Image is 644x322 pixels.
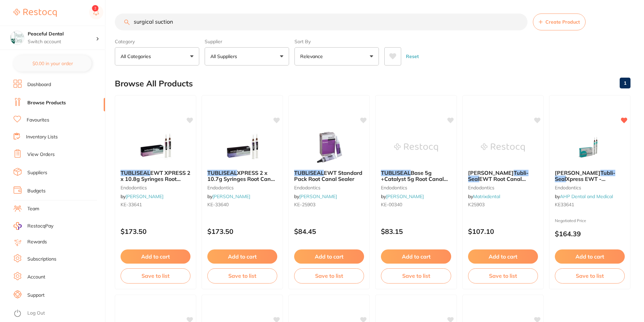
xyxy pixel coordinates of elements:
[207,170,277,182] b: TUBLISEAL XPRESS 2 x 10.7g Syringes Root Canal Sealer
[28,38,96,45] p: Switch account
[14,222,53,230] a: RestocqPay
[27,292,45,299] a: Support
[27,274,45,280] a: Account
[207,227,277,235] p: $173.50
[294,268,364,283] button: Save to list
[27,310,45,317] a: Log Out
[300,53,326,60] p: Relevance
[381,185,451,190] small: endodontics
[533,14,586,30] button: Create Product
[555,185,625,190] small: endodontics
[205,47,289,65] button: All Suppliers
[10,31,24,45] img: Peaceful Dental
[121,53,154,60] p: All Categories
[121,169,150,176] em: TUBLISEAL
[555,169,615,182] em: Tubli-Seal
[468,170,538,182] b: Kerr Tubli-Seal EWT Root Canal Sealer - Standard Tube Pack
[555,170,625,182] b: Kerr Tubli-Seal Xpress EWT - Syringes
[14,55,92,72] button: $0.00 in your order
[207,202,229,208] span: KE-33640
[26,134,58,140] a: Inventory Lists
[28,31,96,37] h4: Peaceful Dental
[294,185,364,190] small: endodontics
[555,176,606,188] span: Xpress EWT - Syringes
[121,249,190,264] button: Add to cart
[620,76,630,90] a: 1
[468,193,500,199] span: by
[115,79,193,88] h2: Browse All Products
[134,131,178,164] img: TUBLISEAL EWT XPRESS 2 x 10.8g Syringes Root Canal Sealer
[381,202,402,208] span: KE-00340
[115,14,527,30] input: Search Products
[27,239,47,245] a: Rewards
[27,117,49,124] a: Favourites
[381,268,451,283] button: Save to list
[468,227,538,235] p: $107.10
[294,170,364,182] b: TUBLISEAL EWT Standard Pack Root Canal Sealer
[473,193,500,199] a: Matrixdental
[294,193,337,199] span: by
[307,131,351,164] img: TUBLISEAL EWT Standard Pack Root Canal Sealer
[468,185,538,190] small: endodontics
[121,170,190,182] b: TUBLISEAL EWT XPRESS 2 x 10.8g Syringes Root Canal Sealer
[468,169,514,176] span: [PERSON_NAME]
[468,249,538,264] button: Add to cart
[394,131,438,164] img: TUBLISEAL Base 5g +Catalyst 5g Root Canal Sealer
[404,47,421,65] button: Reset
[27,169,47,176] a: Suppliers
[207,268,277,283] button: Save to list
[555,218,625,223] small: Negotiated Price
[207,169,276,189] span: XPRESS 2 x 10.7g Syringes Root Canal Sealer
[468,176,528,195] span: EWT Root Canal Sealer - Standard Tube Pack
[294,249,364,264] button: Add to cart
[115,38,199,45] label: Category
[294,202,315,208] span: KE-25903
[555,249,625,264] button: Add to cart
[121,202,142,208] span: KE-33641
[381,249,451,264] button: Add to cart
[381,193,424,199] span: by
[294,38,379,45] label: Sort By
[115,47,199,65] button: All Categories
[121,185,190,190] small: endodontics
[555,193,613,199] span: by
[207,185,277,190] small: endodontics
[481,131,525,164] img: Kerr Tubli-Seal EWT Root Canal Sealer - Standard Tube Pack
[555,169,600,176] span: [PERSON_NAME]
[381,169,411,176] em: TUBLISEAL
[386,193,424,199] a: [PERSON_NAME]
[221,131,264,164] img: TUBLISEAL XPRESS 2 x 10.7g Syringes Root Canal Sealer
[27,151,55,158] a: View Orders
[568,131,612,164] img: Kerr Tubli-Seal Xpress EWT - Syringes
[27,188,46,194] a: Budgets
[14,9,57,17] img: Restocq Logo
[210,53,240,60] p: All Suppliers
[555,202,574,208] span: KE33641
[381,170,451,182] b: TUBLISEAL Base 5g +Catalyst 5g Root Canal Sealer
[207,169,237,176] em: TUBLISEAL
[207,249,277,264] button: Add to cart
[294,169,324,176] em: TUBLISEAL
[468,268,538,283] button: Save to list
[560,193,613,199] a: AHP Dental and Medical
[555,230,625,238] p: $164.39
[294,227,364,235] p: $84.45
[121,268,190,283] button: Save to list
[212,193,250,199] a: [PERSON_NAME]
[294,47,379,65] button: Relevance
[27,100,66,106] a: Browse Products
[121,227,190,235] p: $173.50
[294,169,362,182] span: EWT Standard Pack Root Canal Sealer
[27,206,39,212] a: Team
[545,19,580,25] span: Create Product
[121,169,190,189] span: EWT XPRESS 2 x 10.8g Syringes Root Canal Sealer
[468,169,529,182] em: Tubli-Seal
[27,256,56,263] a: Subscriptions
[207,193,250,199] span: by
[381,169,448,189] span: Base 5g +Catalyst 5g Root Canal Sealer
[468,202,485,208] span: K25903
[205,38,289,45] label: Supplier
[299,193,337,199] a: [PERSON_NAME]
[14,308,103,319] button: Log Out
[14,222,22,230] img: RestocqPay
